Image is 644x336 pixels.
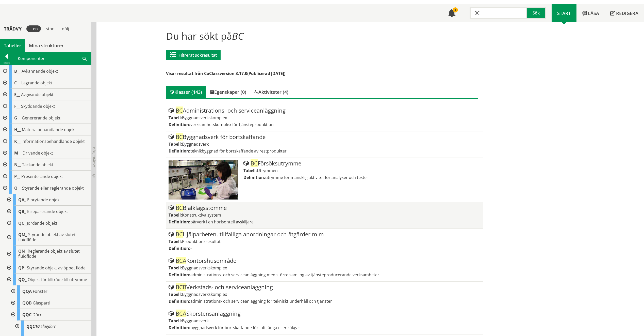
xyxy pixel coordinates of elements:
div: Försöksutrymme [243,160,481,166]
span: Täckande objekt [22,162,53,167]
span: BCB [176,283,186,291]
span: Byggnadsverkskomplex [182,265,227,271]
span: - [190,246,192,251]
span: Konstruktiva system [182,212,221,218]
div: Hjälparbeten, tillfälliga anordningar och åtgärder m m [169,231,481,237]
span: Slagdörr [41,324,56,329]
span: QB_ [18,209,26,214]
span: QM_ [18,232,27,237]
span: Elbrytande objekt [27,197,61,203]
a: 1 [442,4,461,22]
a: Mina strukturer [25,39,68,52]
label: Tabell: [169,115,182,120]
label: Definition: [169,219,190,225]
span: C__ [14,80,20,86]
a: Start [552,4,576,22]
div: Skorstensanläggning [169,311,481,317]
span: Styrande eller reglerande objekt [22,185,84,191]
span: Utrymmen [257,168,278,173]
span: QQC10 [26,324,40,329]
div: Administrations- och serviceanläggning [169,108,481,114]
span: Dölj trädvy [92,147,96,167]
div: stor [43,25,57,32]
span: Avgivande objekt [21,92,54,97]
span: P__ [14,174,20,179]
label: Tabell: [169,265,182,271]
label: Tabell: [243,168,257,173]
span: Styrande objekt av slutet fluidflöde [18,232,76,242]
label: Definition: [169,272,190,278]
span: bärverk i en horisontell avskiljare [190,219,254,225]
label: Tabell: [169,318,182,324]
span: Notifikationer [448,10,456,18]
span: Lagrande objekt [21,80,52,86]
div: dölj [59,25,72,32]
label: Definition: [169,298,190,304]
span: F__ [14,103,20,109]
span: BCA [176,310,186,317]
span: Läsa [588,10,599,16]
span: BC [176,230,183,238]
span: Materialbehandlande objekt [22,127,76,132]
span: Presenterande objekt [21,174,63,179]
span: BC [176,106,183,114]
span: Byggnadsverk [182,318,209,324]
span: Q__ [14,185,21,191]
span: BC [176,204,183,211]
span: utrymme för mänsklig aktivitet för analyser och tester [265,175,368,180]
div: 1 [453,7,458,12]
button: Filtrerat sökresultat [166,50,221,60]
span: Dörr [32,312,42,317]
label: Definition: [169,148,190,154]
span: teknikbyggnad för bortskaffande av restprodukter [190,148,287,154]
div: Verkstads- och serviceanläggning [169,284,481,290]
span: BC [232,29,243,42]
div: Tillbaka [0,61,13,65]
span: Jordande objekt [27,220,57,226]
label: Definition: [169,122,190,127]
span: QQ_ [18,277,27,282]
div: Bjälklagsstomme [169,205,481,211]
input: Sök [470,7,527,19]
img: Tabell [169,160,238,200]
span: Redigera [616,10,638,16]
span: byggnadsverk för bortskaffande för luft, ånga eller rökgas [190,325,301,330]
span: N__ [14,162,21,167]
span: Produktionsresultat [182,239,221,244]
span: administrations- och serviceanläggning med större samling av tjänsteproducerande verksamheter [190,272,379,278]
span: Visar resultat från CoClassversion 3.17.0 [166,71,247,76]
h1: Du har sökt på [166,30,478,41]
div: Klasser (143) [166,86,206,98]
span: Start [557,10,571,16]
div: liten [26,25,41,32]
span: G__ [14,115,21,121]
span: E__ [14,92,20,97]
span: Genererande objekt [22,115,60,121]
a: Läsa [576,4,605,22]
span: QN_ [18,248,27,254]
span: BCA [176,257,186,264]
label: Tabell: [169,141,182,147]
span: QQC [22,312,31,317]
span: Drivande objekt [23,150,53,156]
span: QC_ [18,220,26,226]
span: QA_ [18,197,26,203]
span: Byggnadsverkskomplex [182,115,227,120]
span: Glasparti [33,300,50,306]
span: Reglerande objekt av slutet fluidflöde [18,248,80,259]
label: Definition: [169,325,190,330]
span: Byggnadsverk [182,141,209,147]
span: Avkännande objekt [22,68,58,74]
div: Komponenter [13,52,91,65]
label: Definition: [169,246,190,251]
div: Kontorshusområde [169,258,481,264]
span: Skyddande objekt [21,103,55,109]
div: Aktiviteter (4) [250,86,292,98]
span: H__ [14,127,21,132]
label: Tabell: [169,212,182,218]
label: Definition: [243,175,265,180]
span: Informationsbehandlande objekt [22,139,85,144]
span: M__ [14,150,22,156]
label: Tabell: [169,292,182,297]
span: verksamhetskomplex för tjänsteproduktion [190,122,274,127]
